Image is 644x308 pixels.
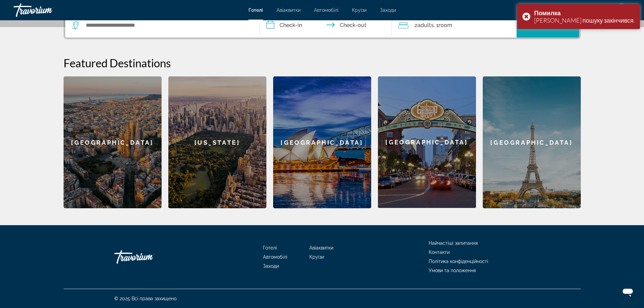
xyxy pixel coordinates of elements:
div: Сеанс пошуку закінчився. [534,17,635,24]
a: Авіаквитки [309,245,333,251]
a: Круїзи [309,254,324,260]
a: [GEOGRAPHIC_DATA] [273,76,371,208]
a: Готелі [248,7,263,13]
button: Travelers: 2 adults, 0 children [391,13,517,38]
a: Траворіум [14,1,81,19]
button: Search [517,13,579,38]
span: 2 [414,21,434,30]
div: Search widget [65,13,579,38]
a: Заходи [263,263,279,269]
a: Політика конфіденційності [429,259,488,264]
font: [PERSON_NAME] пошуку закінчився. [534,17,635,24]
div: Помилка [534,9,635,17]
a: Заходи [380,7,396,13]
a: Найчастіші запитання [429,240,478,246]
font: © 2025 Всі права захищено. [114,296,177,301]
a: Траворіум [114,247,182,267]
a: [GEOGRAPHIC_DATA] [483,76,581,208]
a: [GEOGRAPHIC_DATA] [64,76,162,208]
button: Check in and out dates [260,13,391,38]
font: Помилка [534,9,561,17]
a: Автомобілі [263,254,287,260]
a: Умови та положення [429,268,476,273]
a: Контакти [429,250,450,255]
a: [US_STATE] [168,76,266,208]
a: Готелі [263,245,277,251]
span: Adults [418,22,434,28]
iframe: Кнопка запуску вікна обміну повідомленнями [617,281,639,303]
span: Room [438,22,452,28]
div: [GEOGRAPHIC_DATA] [378,76,476,208]
h2: Featured Destinations [64,56,581,70]
a: Автомобілі [314,7,338,13]
a: Авіаквитки [277,7,301,13]
a: [GEOGRAPHIC_DATA] [378,76,476,208]
button: Меню користувача [613,3,630,17]
span: , 1 [434,21,452,30]
a: Круїзи [352,7,366,13]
